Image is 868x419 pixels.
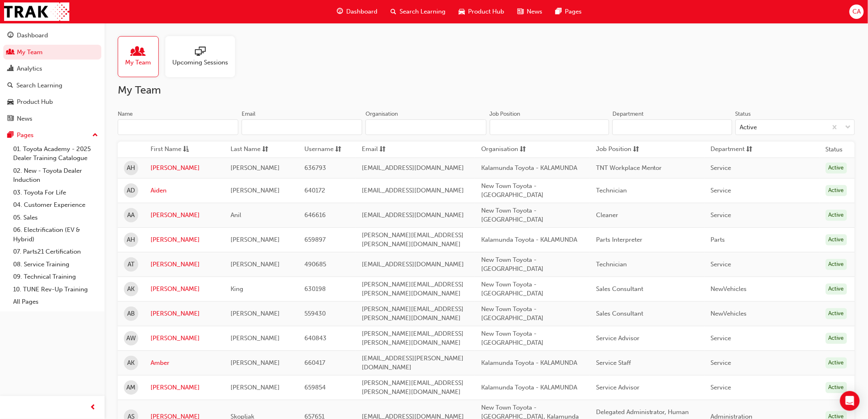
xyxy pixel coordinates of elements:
[10,224,101,245] a: 06. Electrification (EV & Hybrid)
[242,110,256,118] div: Email
[151,334,218,343] a: [PERSON_NAME]
[400,7,446,16] span: Search Learning
[362,144,378,155] span: Email
[490,119,610,135] input: Job Position
[711,187,731,194] span: Service
[481,144,518,155] span: Organisation
[459,7,465,17] span: car-icon
[304,359,325,366] span: 660417
[490,110,521,118] div: Job Position
[242,119,362,135] input: Email
[736,110,751,118] div: Status
[183,144,189,155] span: asc-icon
[231,236,280,243] span: [PERSON_NAME]
[231,144,276,155] button: Last Namesorting-icon
[826,333,847,344] div: Active
[151,186,218,195] a: Aiden
[826,145,843,154] th: Status
[740,123,757,132] div: Active
[128,260,135,269] span: AT
[826,185,847,196] div: Active
[481,256,544,273] span: New Town Toyota - [GEOGRAPHIC_DATA]
[747,144,753,155] span: sorting-icon
[10,165,101,186] a: 02. New - Toyota Dealer Induction
[127,186,135,195] span: AD
[172,58,228,67] span: Upcoming Sessions
[520,144,526,155] span: sorting-icon
[10,186,101,199] a: 03. Toyota For Life
[17,131,34,140] div: Pages
[596,187,627,194] span: Technician
[3,45,101,60] a: My Team
[151,211,218,220] a: [PERSON_NAME]
[481,305,544,322] span: New Town Toyota - [GEOGRAPHIC_DATA]
[126,58,151,67] span: My Team
[304,187,325,194] span: 640172
[711,261,731,268] span: Service
[128,284,135,294] span: AK
[4,2,69,21] a: Trak
[304,261,326,268] span: 490685
[127,163,135,173] span: AH
[362,211,464,219] span: [EMAIL_ADDRESS][DOMAIN_NAME]
[151,144,196,155] button: First Nameasc-icon
[852,7,861,16] span: CA
[304,164,326,172] span: 636793
[3,28,101,43] a: Dashboard
[195,46,206,58] span: sessionType_ONLINE_URL-icon
[7,49,14,56] span: people-icon
[304,144,349,155] button: Usernamesorting-icon
[304,211,326,219] span: 646616
[3,61,101,76] a: Analytics
[596,164,662,172] span: TNT Workplace Mentor
[362,164,464,172] span: [EMAIL_ADDRESS][DOMAIN_NAME]
[362,144,407,155] button: Emailsorting-icon
[481,384,577,391] span: Kalamunda Toyota - KALAMUNDA
[711,359,731,366] span: Service
[347,7,378,16] span: Dashboard
[151,163,218,173] a: [PERSON_NAME]
[612,119,732,135] input: Department
[231,334,280,342] span: [PERSON_NAME]
[127,383,136,392] span: AM
[231,285,243,293] span: King
[17,64,42,73] div: Analytics
[711,144,756,155] button: Departmentsorting-icon
[304,236,326,243] span: 659897
[16,81,62,90] div: Search Learning
[511,3,549,20] a: news-iconNews
[231,211,241,219] span: Anil
[151,260,218,269] a: [PERSON_NAME]
[596,384,640,391] span: Service Advisor
[304,144,333,155] span: Username
[10,295,101,308] a: All Pages
[127,235,135,245] span: AH
[850,5,864,19] button: CA
[826,382,847,393] div: Active
[362,261,464,268] span: [EMAIL_ADDRESS][DOMAIN_NAME]
[127,309,135,318] span: AB
[711,164,731,172] span: Service
[231,310,280,317] span: [PERSON_NAME]
[128,211,135,220] span: AA
[3,26,101,128] button: DashboardMy TeamAnalyticsSearch LearningProduct HubNews
[304,334,327,342] span: 640843
[7,65,14,73] span: chart-icon
[481,207,544,224] span: New Town Toyota - [GEOGRAPHIC_DATA]
[826,234,847,245] div: Active
[481,144,526,155] button: Organisationsorting-icon
[17,31,48,40] div: Dashboard
[3,78,101,93] a: Search Learning
[481,236,577,243] span: Kalamunda Toyota - KALAMUNDA
[518,7,524,17] span: news-icon
[10,270,101,283] a: 09. Technical Training
[118,36,165,77] a: My Team
[7,82,13,89] span: search-icon
[92,130,98,141] span: up-icon
[7,32,14,39] span: guage-icon
[118,110,133,118] div: Name
[118,84,855,97] h2: My Team
[10,143,101,165] a: 01. Toyota Academy - 2025 Dealer Training Catalogue
[90,403,96,413] span: prev-icon
[7,115,14,123] span: news-icon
